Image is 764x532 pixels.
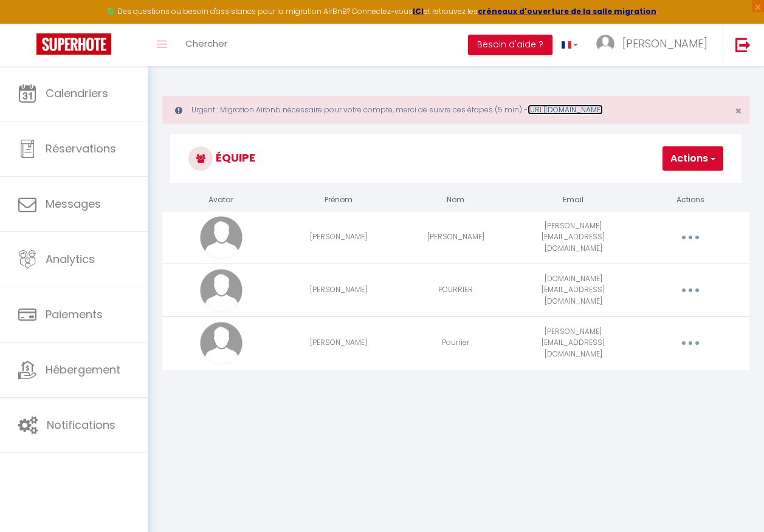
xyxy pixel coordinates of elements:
[735,103,742,118] span: ×
[200,216,243,259] img: avatar.png
[170,134,742,183] h3: Équipe
[662,146,723,171] button: Actions
[468,35,552,55] button: Besoin d'aide ?
[397,316,514,369] td: Pourrier
[185,37,227,50] span: Chercher
[162,189,280,211] th: Avatar
[622,36,707,51] span: [PERSON_NAME]
[397,211,514,264] td: [PERSON_NAME]
[280,264,397,316] td: [PERSON_NAME]
[515,211,632,264] td: [PERSON_NAME][EMAIL_ADDRESS][DOMAIN_NAME]
[528,104,603,115] a: [URL][DOMAIN_NAME]
[46,362,120,377] span: Hébergement
[46,251,95,267] span: Analytics
[632,189,749,211] th: Actions
[735,37,751,52] img: logout
[46,196,101,211] span: Messages
[47,417,115,432] span: Notifications
[200,322,243,364] img: avatar.png
[162,96,749,124] div: Urgent : Migration Airbnb nécessaire pour votre compte, merci de suivre ces étapes (5 min) -
[596,35,614,53] img: ...
[735,106,742,117] button: Close
[200,269,243,312] img: avatar.png
[397,189,514,211] th: Nom
[280,189,397,211] th: Prénom
[515,264,632,316] td: [DOMAIN_NAME][EMAIL_ADDRESS][DOMAIN_NAME]
[413,6,424,16] a: ICI
[515,189,632,211] th: Email
[515,316,632,369] td: [PERSON_NAME][EMAIL_ADDRESS][DOMAIN_NAME]
[397,264,514,316] td: POURRIER
[280,316,397,369] td: [PERSON_NAME]
[280,211,397,264] td: [PERSON_NAME]
[587,24,723,66] a: ... [PERSON_NAME]
[478,6,656,16] a: créneaux d'ouverture de la salle migration
[36,33,111,55] img: Super Booking
[10,5,46,41] button: Ouvrir le widget de chat LiveChat
[176,24,236,66] a: Chercher
[46,307,103,322] span: Paiements
[46,86,108,101] span: Calendriers
[46,141,116,156] span: Réservations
